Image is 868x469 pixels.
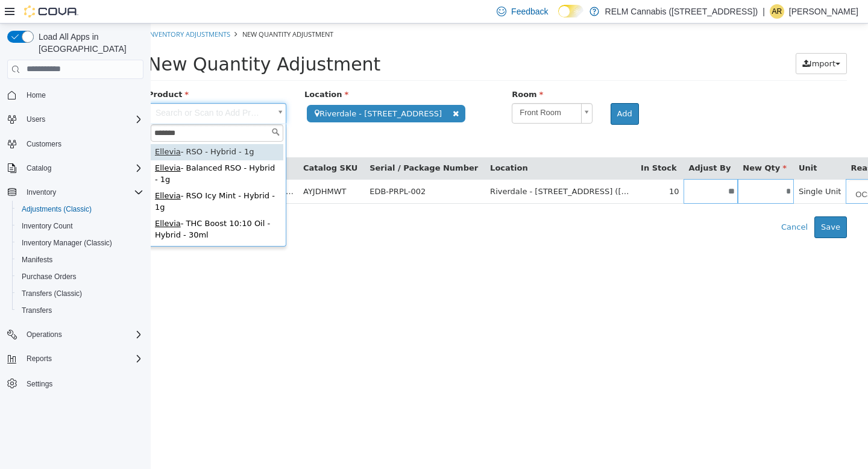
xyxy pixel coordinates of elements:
[17,269,81,284] a: Purchase Orders
[22,377,57,391] a: Settings
[12,251,148,268] button: Manifests
[34,31,143,55] span: Load All Apps in [GEOGRAPHIC_DATA]
[17,253,57,267] a: Manifests
[22,204,92,214] span: Adjustments (Classic)
[17,269,143,284] span: Purchase Orders
[2,326,148,343] button: Operations
[17,286,87,301] a: Transfers (Classic)
[27,354,52,364] span: Reports
[22,87,143,102] span: Home
[27,187,56,197] span: Inventory
[24,5,78,17] img: Cova
[12,234,148,251] button: Inventory Manager (Classic)
[2,350,148,367] button: Reports
[22,88,51,102] a: Home
[17,202,143,216] span: Adjustments (Classic)
[2,184,148,201] button: Inventory
[605,4,758,19] p: RELM Cannabis ([STREET_ADDRESS])
[763,4,765,19] p: |
[22,351,57,366] button: Reports
[22,238,112,248] span: Inventory Manager (Classic)
[2,86,148,104] button: Home
[12,218,148,234] button: Inventory Count
[558,5,583,17] input: Dark Mode
[22,255,52,265] span: Manifests
[22,327,143,342] span: Operations
[27,379,52,389] span: Settings
[27,115,45,124] span: Users
[2,135,148,153] button: Customers
[17,303,57,318] a: Transfers
[22,185,61,200] button: Inventory
[12,268,148,285] button: Purchase Orders
[12,201,148,218] button: Adjustments (Classic)
[22,272,77,282] span: Purchase Orders
[22,137,66,151] a: Customers
[22,161,56,175] button: Catalog
[770,4,784,19] div: Alysha Robinson
[4,124,30,133] span: Ellevia
[4,195,30,204] span: Ellevia
[22,136,143,151] span: Customers
[27,139,61,149] span: Customers
[2,374,148,392] button: Settings
[22,306,52,315] span: Transfers
[22,161,143,175] span: Catalog
[27,330,62,339] span: Operations
[17,219,143,233] span: Inventory Count
[22,289,82,298] span: Transfers (Classic)
[17,303,143,318] span: Transfers
[22,327,67,342] button: Operations
[22,185,143,200] span: Inventory
[17,202,96,216] a: Adjustments (Classic)
[12,302,148,319] button: Transfers
[2,111,148,128] button: Users
[17,236,143,250] span: Inventory Manager (Classic)
[4,168,30,177] span: Ellevia
[772,4,782,19] span: AR
[511,5,548,17] span: Feedback
[22,376,143,391] span: Settings
[22,112,143,127] span: Users
[2,160,148,177] button: Catalog
[4,140,30,149] span: Ellevia
[22,351,143,366] span: Reports
[27,90,46,100] span: Home
[7,81,143,424] nav: Complex example
[22,112,50,127] button: Users
[17,286,143,301] span: Transfers (Classic)
[27,163,51,173] span: Catalog
[17,219,78,233] a: Inventory Count
[22,221,73,231] span: Inventory Count
[17,236,117,250] a: Inventory Manager (Classic)
[17,253,143,267] span: Manifests
[789,4,858,19] p: [PERSON_NAME]
[12,285,148,302] button: Transfers (Classic)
